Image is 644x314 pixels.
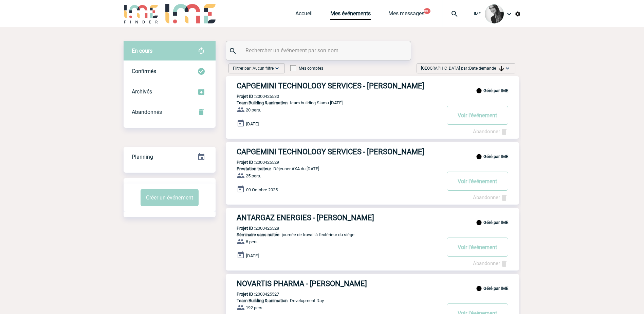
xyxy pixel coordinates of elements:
button: Voir l'événement [447,238,508,257]
span: 20 pers. [246,107,261,112]
img: info_black_24dp.svg [476,285,482,292]
a: Abandonner [473,260,508,266]
img: info_black_24dp.svg [476,220,482,226]
span: Prestation traiteur [237,166,271,171]
a: Abandonner [473,194,508,200]
span: Team Building & animation [237,298,288,303]
a: Planning [124,146,216,167]
b: Géré par IME [483,286,508,291]
a: Abandonner [473,128,508,135]
span: Team Building & animation [237,100,288,105]
a: Mes messages [388,10,424,20]
span: 192 pers. [246,305,263,310]
div: Retrouvez ici tous les événements que vous avez décidé d'archiver [124,82,216,102]
b: Géré par IME [483,88,508,93]
b: Géré par IME [483,154,508,159]
a: CAPGEMINI TECHNOLOGY SERVICES - [PERSON_NAME] [226,82,519,90]
span: 09 Octobre 2025 [246,187,278,192]
div: Retrouvez ici tous vos évènements avant confirmation [124,41,216,61]
img: info_black_24dp.svg [476,88,482,94]
span: IME [474,12,481,16]
button: Voir l'événement [447,106,508,125]
img: info_black_24dp.svg [476,154,482,160]
a: Accueil [295,10,313,20]
p: - team building Siamu [DATE] [226,100,440,105]
h3: CAPGEMINI TECHNOLOGY SERVICES - [PERSON_NAME] [237,147,440,156]
span: Date demande [469,66,504,71]
h3: NOVARTIS PHARMA - [PERSON_NAME] [237,279,440,288]
span: [DATE] [246,253,259,258]
span: Séminaire sans nuitée [237,232,279,237]
span: Archivés [132,88,152,95]
h3: CAPGEMINI TECHNOLOGY SERVICES - [PERSON_NAME] [237,82,440,90]
a: NOVARTIS PHARMA - [PERSON_NAME] [226,279,519,288]
span: Abandonnés [132,109,162,115]
div: Retrouvez ici tous vos événements annulés [124,102,216,122]
p: - journée de travail à l'extérieur du siège [226,232,440,237]
button: Créer un événement [141,189,199,206]
img: arrow_downward.png [499,66,504,71]
b: Projet ID : [237,226,255,231]
a: Mes événements [330,10,371,20]
span: Confirmés [132,68,156,74]
p: 2000425527 [226,292,279,297]
p: 2000425529 [226,160,279,165]
p: 2000425528 [226,226,279,231]
span: En cours [132,48,152,54]
a: CAPGEMINI TECHNOLOGY SERVICES - [PERSON_NAME] [226,147,519,156]
b: Géré par IME [483,220,508,225]
span: [GEOGRAPHIC_DATA] par : [421,65,504,72]
p: 2000425530 [226,94,279,99]
span: [DATE] [246,121,259,126]
a: ANTARGAZ ENERGIES - [PERSON_NAME] [226,213,519,222]
span: Filtrer par : [233,65,274,72]
p: - Déjeuner AXA du [DATE] [226,166,440,171]
span: Planning [132,154,153,160]
h3: ANTARGAZ ENERGIES - [PERSON_NAME] [237,213,440,222]
button: Voir l'événement [447,172,508,191]
b: Projet ID : [237,160,255,165]
span: 25 pers. [246,173,261,178]
b: Projet ID : [237,292,255,297]
b: Projet ID : [237,94,255,99]
img: IME-Finder [124,4,159,23]
img: 101050-0.jpg [485,4,504,23]
img: baseline_expand_more_white_24dp-b.png [504,65,511,72]
p: - Development Day [226,298,440,303]
button: 99+ [424,8,430,14]
input: Rechercher un événement par son nom [244,46,395,55]
img: baseline_expand_more_white_24dp-b.png [274,65,280,72]
span: Aucun filtre [253,66,274,71]
span: 8 pers. [246,239,259,244]
div: Retrouvez ici tous vos événements organisés par date et état d'avancement [124,147,216,167]
label: Mes comptes [290,66,323,71]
